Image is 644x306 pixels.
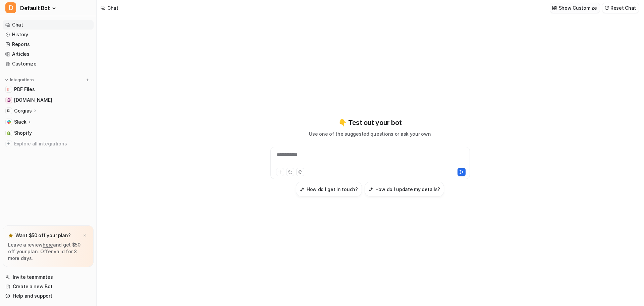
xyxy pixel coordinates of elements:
[14,130,32,136] span: Shopify
[365,182,444,196] button: How do I update my details?How do I update my details?
[300,187,305,192] img: How do I get in touch?
[10,77,34,83] p: Integrations
[3,272,94,282] a: Invite teammates
[85,78,90,82] img: menu_add.svg
[14,119,26,125] p: Slack
[5,2,16,13] span: D
[7,87,11,91] img: PDF Files
[3,77,36,83] button: Integrations
[3,291,94,301] a: Help and support
[43,242,53,248] a: here
[8,242,88,262] p: Leave a review and get $50 off your plan. Offer valid for 3 more days.
[307,186,358,193] h3: How do I get in touch?
[375,186,440,193] h3: How do I update my details?
[7,131,11,135] img: Shopify
[550,3,600,13] button: Show Customize
[83,233,87,238] img: x
[3,40,94,49] a: Reports
[338,118,401,128] p: 👇 Test out your bot
[7,120,11,124] img: Slack
[3,49,94,59] a: Articles
[3,59,94,69] a: Customize
[14,107,32,114] p: Gorgias
[3,95,94,105] a: help.years.com[DOMAIN_NAME]
[14,86,35,93] span: PDF Files
[5,140,12,147] img: explore all integrations
[3,139,94,148] a: Explore all integrations
[3,20,94,30] a: Chat
[309,130,431,137] p: Use one of the suggested questions or ask your own
[4,78,9,82] img: expand menu
[7,109,11,113] img: Gorgias
[15,232,71,239] p: Want $50 off your plan?
[369,187,373,192] img: How do I update my details?
[3,128,94,138] a: ShopifyShopify
[107,4,118,11] div: Chat
[8,233,13,238] img: star
[14,97,52,103] span: [DOMAIN_NAME]
[3,85,94,94] a: PDF FilesPDF Files
[604,5,609,10] img: reset
[20,3,50,13] span: Default Bot
[7,98,11,102] img: help.years.com
[559,4,597,11] p: Show Customize
[552,5,557,10] img: customize
[296,182,362,196] button: How do I get in touch?How do I get in touch?
[3,30,94,39] a: History
[3,282,94,291] a: Create a new Bot
[14,138,91,149] span: Explore all integrations
[602,3,639,13] button: Reset Chat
